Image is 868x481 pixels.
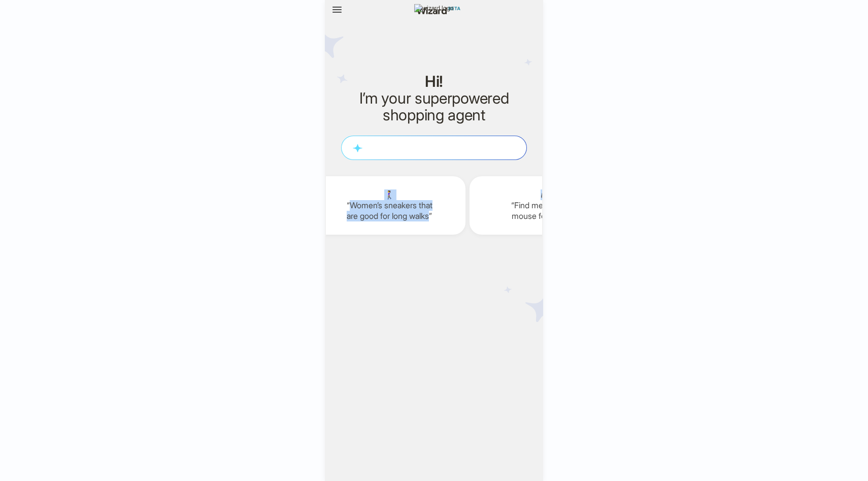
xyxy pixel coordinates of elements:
span: 🎮 [478,189,614,200]
div: 🚶‍♀️Women’s sneakers that are good for long walks [313,176,465,235]
img: wizard logo [414,4,454,85]
q: Find me a wireless mouse for gaming [478,200,614,221]
h2: I’m your superpowered shopping agent [341,90,527,123]
q: Women’s sneakers that are good for long walks [321,200,457,221]
div: 🎮Find me a wireless mouse for gaming [470,176,622,235]
span: 🚶‍♀️ [321,189,457,200]
h1: Hi! [341,73,527,90]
